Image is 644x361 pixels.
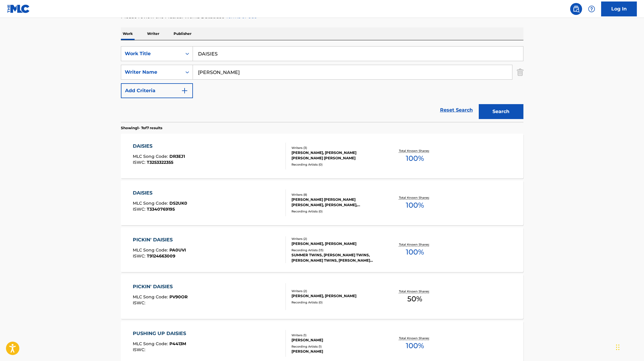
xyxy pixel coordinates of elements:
[614,332,644,361] iframe: Chat Widget
[479,104,523,119] button: Search
[169,200,187,206] span: DS2UK0
[517,65,523,80] img: Delete Criterion
[406,153,424,164] span: 100 %
[399,195,431,200] p: Total Known Shares:
[291,333,381,337] div: Writers ( 1 )
[407,294,422,304] span: 50 %
[133,200,169,206] span: MLC Song Code :
[133,347,147,352] span: ISWC :
[172,27,193,40] p: Publisher
[291,209,381,214] div: Recording Artists ( 0 )
[145,27,161,40] p: Writer
[291,162,381,167] div: Recording Artists ( 0 )
[291,150,381,161] div: [PERSON_NAME], [PERSON_NAME] [PERSON_NAME] [PERSON_NAME]
[399,336,431,340] p: Total Known Shares:
[133,206,147,212] span: ISWC :
[406,200,424,211] span: 100 %
[291,241,381,246] div: [PERSON_NAME], [PERSON_NAME]
[125,69,178,76] div: Writer Name
[133,294,169,300] span: MLC Song Code :
[169,341,186,346] span: P4413M
[291,337,381,343] div: [PERSON_NAME]
[169,154,185,159] span: DR3EJ1
[121,83,193,98] button: Add Criteria
[291,146,381,150] div: Writers ( 3 )
[125,50,178,57] div: Work Title
[291,252,381,263] div: SUMMER TWINS, [PERSON_NAME] TWINS, [PERSON_NAME] TWINS, [PERSON_NAME] TWINS,[PERSON_NAME] TWINS, ...
[399,242,431,247] p: Total Known Shares:
[406,340,424,351] span: 100 %
[601,1,637,16] a: Log In
[133,247,169,253] span: MLC Song Code :
[169,294,188,300] span: PV90OR
[133,236,186,243] div: PICKIN' DAISIES
[133,253,147,259] span: ISWC :
[133,341,169,346] span: MLC Song Code :
[121,180,523,225] a: DAISIESMLC Song Code:DS2UK0ISWC:T3340769195Writers (8)[PERSON_NAME] [PERSON_NAME] [PERSON_NAME], ...
[181,87,188,94] img: 9d2ae6d4665cec9f34b9.svg
[291,300,381,305] div: Recording Artists ( 0 )
[169,247,186,253] span: PA0UVI
[291,289,381,293] div: Writers ( 2 )
[121,134,523,178] a: DAISIESMLC Song Code:DR3EJ1ISWC:T3253322355Writers (3)[PERSON_NAME], [PERSON_NAME] [PERSON_NAME] ...
[121,274,523,319] a: PICKIN' DAISIESMLC Song Code:PV90ORISWC:Writers (2)[PERSON_NAME], [PERSON_NAME]Recording Artists ...
[133,283,188,290] div: PICKIN' DAISIES
[133,330,189,337] div: PUSHING UP DAISIES
[121,125,162,131] p: Showing 1 - 7 of 7 results
[406,247,424,257] span: 100 %
[291,248,381,252] div: Recording Artists ( 13 )
[133,160,147,165] span: ISWC :
[616,338,620,356] div: Drag
[7,4,30,13] img: MLC Logo
[291,237,381,241] div: Writers ( 2 )
[399,289,431,294] p: Total Known Shares:
[147,253,175,259] span: T9124663009
[573,5,580,13] img: search
[399,149,431,153] p: Total Known Shares:
[121,46,523,122] form: Search Form
[291,192,381,197] div: Writers ( 8 )
[291,293,381,299] div: [PERSON_NAME], [PERSON_NAME]
[570,3,582,15] a: Public Search
[133,143,185,150] div: DAISIES
[121,227,523,272] a: PICKIN' DAISIESMLC Song Code:PA0UVIISWC:T9124663009Writers (2)[PERSON_NAME], [PERSON_NAME]Recordi...
[291,349,381,354] div: [PERSON_NAME]
[121,27,135,40] p: Work
[147,206,175,212] span: T3340769195
[133,154,169,159] span: MLC Song Code :
[133,189,187,197] div: DAISIES
[437,104,476,117] a: Reset Search
[586,3,598,15] div: Help
[147,160,173,165] span: T3253322355
[133,300,147,306] span: ISWC :
[291,197,381,208] div: [PERSON_NAME] [PERSON_NAME] [PERSON_NAME], [PERSON_NAME], [PERSON_NAME], [PERSON_NAME], [PERSON_N...
[291,344,381,349] div: Recording Artists ( 1 )
[588,5,595,13] img: help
